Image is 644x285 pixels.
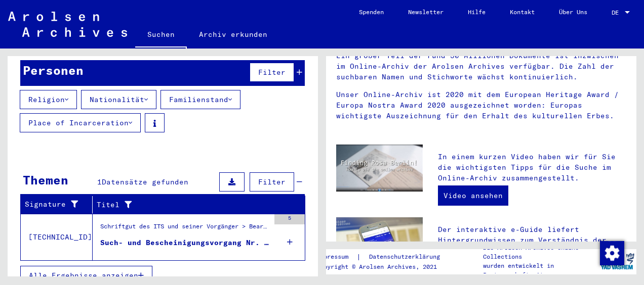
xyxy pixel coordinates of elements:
[361,252,452,262] a: Datenschutzerklärung
[187,22,279,46] a: Archiv erkunden
[258,68,286,77] span: Filter
[97,200,280,210] div: Titel
[20,266,152,285] button: Alle Ergebnisse anzeigen
[612,9,623,16] span: DE
[250,172,294,192] button: Filter
[250,63,294,82] button: Filter
[438,152,626,183] p: In einem kurzen Video haben wir für Sie die wichtigsten Tipps für die Suche im Online-Archiv zusa...
[598,249,636,274] img: yv_logo.png
[8,12,127,37] img: Arolsen_neg.svg
[100,238,269,248] div: Such- und Bescheinigungsvorgang Nr. 747.139 für [PERSON_NAME] geboren [DEMOGRAPHIC_DATA]
[258,177,286,186] span: Filter
[316,262,452,271] p: Copyright © Arolsen Archives, 2021
[81,90,156,109] button: Nationalität
[483,243,597,261] p: Die Arolsen Archives Online-Collections
[20,90,77,109] button: Religion
[23,61,84,79] div: Personen
[25,197,92,213] div: Signature
[23,171,68,189] div: Themen
[135,22,187,49] a: Suchen
[316,252,452,262] div: |
[100,222,269,236] div: Schriftgut des ITS und seiner Vorgänger > Bearbeitung von Anfragen > Fallbezogene [MEDICAL_DATA] ...
[274,214,305,224] div: 5
[20,113,141,132] button: Place of Incarceration
[97,197,293,213] div: Titel
[97,177,102,186] span: 1
[21,214,93,260] td: [TECHNICAL_ID]
[336,145,423,192] img: video.jpg
[25,199,79,210] div: Signature
[483,261,597,279] p: wurden entwickelt in Partnerschaft mit
[336,51,626,82] p: Ein großer Teil der rund 30 Millionen Dokumente ist inzwischen im Online-Archiv der Arolsen Archi...
[600,241,624,265] img: Zustimmung ändern
[160,90,240,109] button: Familienstand
[102,177,188,186] span: Datensätze gefunden
[316,252,356,262] a: Impressum
[29,271,138,280] span: Alle Ergebnisse anzeigen
[336,89,626,121] p: Unser Online-Archiv ist 2020 mit dem European Heritage Award / Europa Nostra Award 2020 ausgezeic...
[336,217,423,275] img: eguide.jpg
[438,185,508,206] a: Video ansehen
